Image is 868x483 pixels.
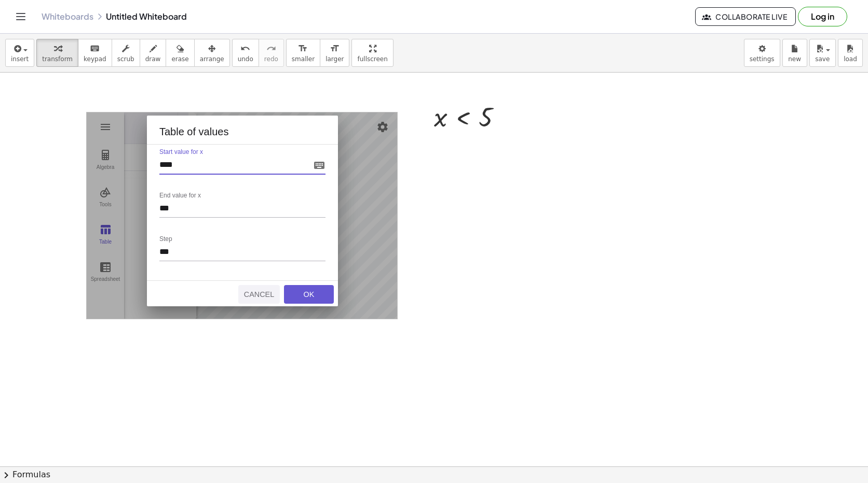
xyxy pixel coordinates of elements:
[140,39,167,67] button: draw
[42,11,93,22] a: Whiteboards
[815,55,830,63] span: save
[86,112,398,319] div: Graphing Calculator
[90,42,100,55] i: keyboard
[782,39,807,67] button: new
[159,126,338,138] div: Table of values
[744,39,780,67] button: settings
[232,39,259,67] button: undoundo
[242,290,276,299] div: Cancel
[798,7,847,26] button: Log in
[200,55,224,63] span: arrange
[320,39,349,67] button: format_sizelarger
[36,39,78,67] button: transform
[788,55,801,63] span: new
[238,55,253,63] span: undo
[330,42,340,55] i: format_size
[284,285,334,304] button: OK
[238,285,280,304] button: Cancel
[704,12,787,21] span: Collaborate Live
[264,55,278,63] span: redo
[266,42,276,55] i: redo
[5,39,34,67] button: insert
[194,39,230,67] button: arrange
[145,55,161,63] span: draw
[117,55,134,63] span: scrub
[844,55,857,63] span: load
[12,8,29,25] button: Toggle navigation
[298,42,308,55] i: format_size
[325,55,344,63] span: larger
[42,55,73,63] span: transform
[112,39,140,67] button: scrub
[11,55,29,63] span: insert
[695,7,796,26] button: Collaborate Live
[159,192,325,198] label: End value for x
[171,55,188,63] span: erase
[809,39,836,67] button: save
[84,55,106,63] span: keypad
[78,39,112,67] button: keyboardkeypad
[292,55,315,63] span: smaller
[259,39,284,67] button: redoredo
[286,39,320,67] button: format_sizesmaller
[838,39,863,67] button: load
[357,55,387,63] span: fullscreen
[750,55,775,63] span: settings
[240,42,250,55] i: undo
[166,39,194,67] button: erase
[159,236,325,242] label: Step
[351,39,393,67] button: fullscreen
[159,149,325,155] label: Start value for x
[292,290,325,299] div: OK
